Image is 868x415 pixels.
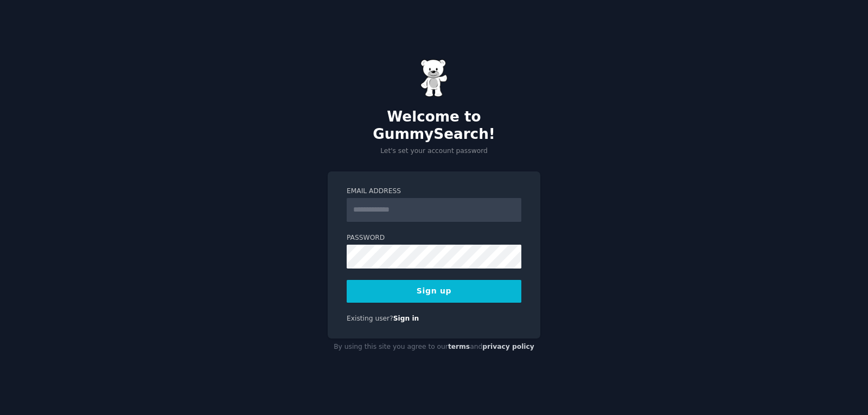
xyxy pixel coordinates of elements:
a: terms [448,343,470,350]
img: Gummy Bear [420,59,448,97]
span: Existing user? [347,315,393,322]
a: privacy policy [482,343,534,350]
div: By using this site you agree to our and [328,339,540,356]
a: Sign in [393,315,419,322]
label: Email Address [347,187,521,196]
p: Let's set your account password [328,146,540,156]
button: Sign up [347,280,521,303]
h2: Welcome to GummySearch! [328,108,540,143]
label: Password [347,233,521,243]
